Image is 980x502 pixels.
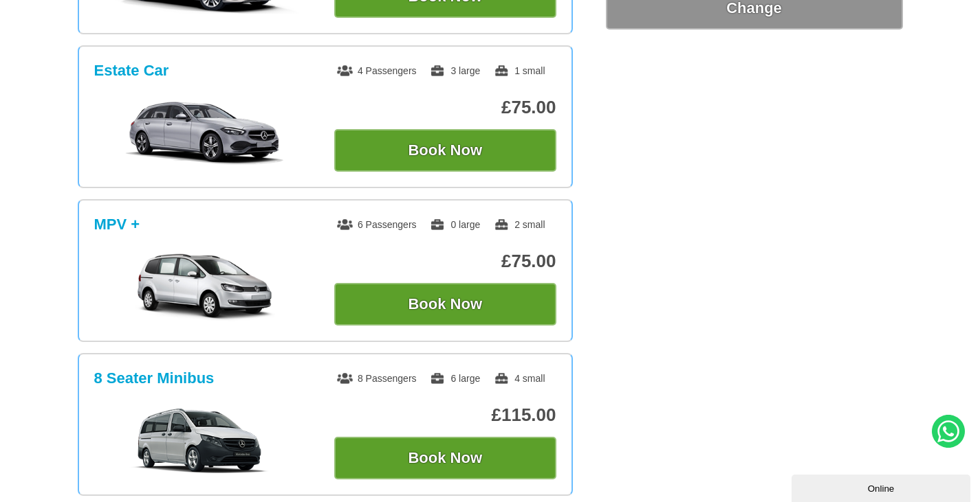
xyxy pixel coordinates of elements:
h3: 8 Seater Minibus [94,369,215,387]
h3: Estate Car [94,62,169,80]
span: 1 small [494,65,545,76]
span: 8 Passengers [337,373,417,384]
button: Book Now [334,129,556,172]
button: Book Now [334,437,556,479]
h3: MPV + [94,216,140,233]
p: £115.00 [334,404,556,426]
img: 8 Seater Minibus [101,407,308,475]
span: 4 small [494,373,545,384]
iframe: chat widget [792,472,973,502]
span: 3 large [430,65,480,76]
img: Estate Car [101,99,308,168]
span: 2 small [494,219,545,230]
span: 4 Passengers [337,65,417,76]
p: £75.00 [334,251,556,272]
span: 6 large [430,373,480,384]
img: MPV + [101,253,308,321]
button: Book Now [334,283,556,326]
p: £75.00 [334,97,556,118]
span: 6 Passengers [337,219,417,230]
span: 0 large [430,219,480,230]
